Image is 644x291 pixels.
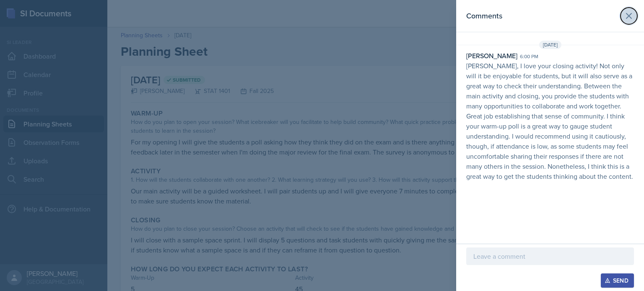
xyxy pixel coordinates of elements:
p: [PERSON_NAME], I love your closing activity! Not only will it be enjoyable for students, but it w... [466,61,634,181]
div: [PERSON_NAME] [466,51,517,61]
div: Send [606,277,628,284]
div: 6:00 pm [520,53,538,60]
button: Send [601,273,634,288]
span: [DATE] [539,41,561,49]
h2: Comments [466,10,502,22]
